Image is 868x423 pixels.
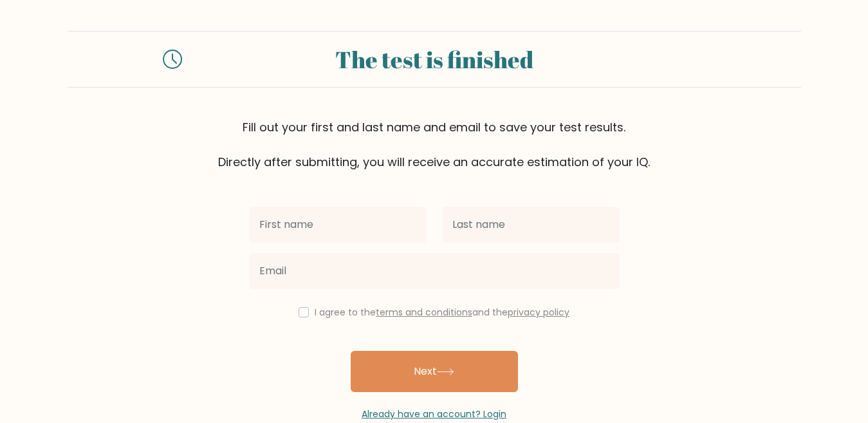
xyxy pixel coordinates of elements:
[249,253,620,289] input: Email
[249,207,427,243] input: First name
[508,306,569,319] a: privacy policy
[376,306,472,319] a: terms and conditions
[68,118,801,171] div: Fill out your first and last name and email to save your test results. Directly after submitting,...
[351,351,518,392] button: Next
[198,42,671,77] div: The test is finished
[442,207,620,243] input: Last name
[362,408,506,420] a: Already have an account? Login
[315,306,569,319] label: I agree to the and the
